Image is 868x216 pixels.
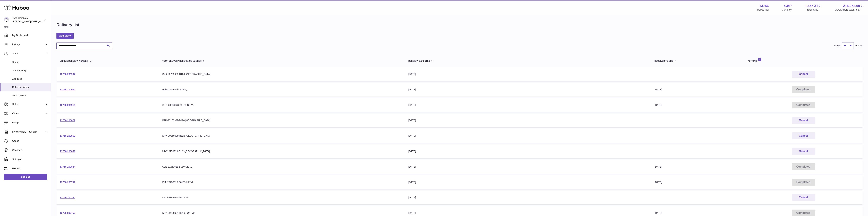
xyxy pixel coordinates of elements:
span: [DATE] [654,88,662,91]
span: ASN Uploads [12,94,48,97]
span: Settings [12,158,48,161]
span: Stock [12,52,45,55]
div: Currency [782,8,792,11]
a: 13756-200934 [60,88,75,91]
span: Received to Site [654,60,673,62]
div: [DATE] [408,73,648,76]
a: 13756-200937 [60,73,75,75]
button: Cancel [792,132,815,139]
div: [DATE] [408,119,648,122]
div: CLE-20250828-B089-UK-V2 [162,165,401,168]
div: PMI-20250915-B0109-UK-V2 [162,181,401,184]
span: Channels [12,149,48,152]
strong: GBP [784,4,791,8]
span: 215,282.00 [843,4,860,8]
div: [DATE] [408,88,648,91]
a: 13756-200871 [60,119,75,122]
a: 13756-200859 [60,150,75,153]
a: 13756-200916 [60,104,75,106]
span: Listings [12,43,45,46]
span: [DATE] [654,165,662,168]
div: Huboo Ref [757,8,769,11]
span: Total sales [807,8,822,11]
span: Unique Delivery Number [60,60,88,62]
span: Cases [12,139,48,143]
div: [DATE] [408,211,648,215]
a: 1,468.31 Total sales [805,4,822,11]
span: AVAILABLE Stock Total [835,8,864,11]
span: Returns [12,167,48,170]
a: 13756-200862 [60,134,75,137]
a: Add Stock [56,33,74,39]
span: [DATE] [654,212,662,214]
span: entries [855,44,863,47]
a: 215,282.00 AVAILABLE Stock Total [835,4,864,11]
div: [DATE] [408,165,648,168]
div: [DATE] [408,181,648,184]
span: Delivery History [12,86,48,89]
span: Stock History [12,69,48,72]
span: Your Delivery Reference Number [162,60,201,62]
div: Actions [748,58,859,62]
span: 1,468.31 [805,4,818,8]
div: NEA-20250925-B125UK [162,196,401,199]
a: 13756-200790 [60,196,75,199]
div: SYX-20250930-B128-[GEOGRAPHIC_DATA] [162,73,401,76]
img: philip.carroll@twowombats.com [4,17,9,22]
div: [DATE] [408,103,648,107]
span: Orders [12,112,45,115]
span: [PERSON_NAME][EMAIL_ADDRESS][PERSON_NAME][DOMAIN_NAME] [13,20,86,23]
span: Add Stock [12,77,48,81]
span: Usage [12,121,48,124]
span: [DATE] [654,181,662,184]
h1: Delivery list [56,22,79,28]
div: NPX-20250901-B0102-UK_V2 [162,211,401,215]
a: 13756-200755 [60,212,75,214]
div: [DATE] [408,134,648,137]
span: Delivery Expected [408,60,430,62]
div: NPX-20250929-B125-[GEOGRAPHIC_DATA] [162,134,401,137]
button: Cancel [792,117,815,124]
a: Log out [4,174,47,180]
a: 13756-200792 [60,181,75,184]
span: Sales [12,103,45,106]
label: Show [834,44,840,47]
div: CFG-20250923-B0123-UK-V2 [162,103,401,107]
div: Huboo Manual Delivery [162,88,401,91]
div: Two Wombats [13,16,43,23]
span: My Dashboard [12,34,48,37]
div: P2R-20250929-B126-[GEOGRAPHIC_DATA] [162,119,401,122]
div: [DATE] [408,196,648,199]
div: [DATE] [408,150,648,153]
span: Invoicing and Payments [12,130,45,133]
span: [DATE] [654,104,662,106]
button: Cancel [792,71,815,78]
span: Stock [12,61,48,64]
div: LAV-20250929-B124-[GEOGRAPHIC_DATA] [162,150,401,153]
strong: 13756 [759,4,769,8]
a: 13756-200824 [60,165,75,168]
button: Cancel [792,194,815,201]
button: Cancel [792,148,815,155]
